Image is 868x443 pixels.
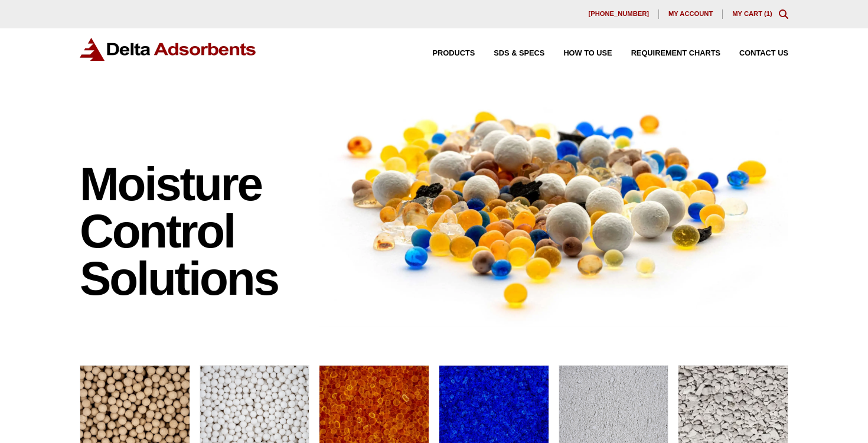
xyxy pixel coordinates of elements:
span: [PHONE_NUMBER] [588,11,649,17]
span: Products [433,50,475,57]
h1: Moisture Control Solutions [80,161,308,302]
a: Contact Us [720,50,788,57]
span: 1 [766,10,770,17]
a: How to Use [544,50,612,57]
span: My account [668,11,713,17]
a: Products [414,50,475,57]
span: Contact Us [739,50,788,57]
span: Requirement Charts [631,50,720,57]
a: My Cart (1) [732,10,772,17]
div: Toggle Modal Content [779,9,788,19]
span: SDS & SPECS [494,50,544,57]
img: Image [319,89,788,327]
a: My account [659,9,723,19]
a: [PHONE_NUMBER] [579,9,659,19]
img: Delta Adsorbents [80,38,257,61]
a: Requirement Charts [612,50,720,57]
span: How to Use [563,50,612,57]
a: SDS & SPECS [475,50,544,57]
